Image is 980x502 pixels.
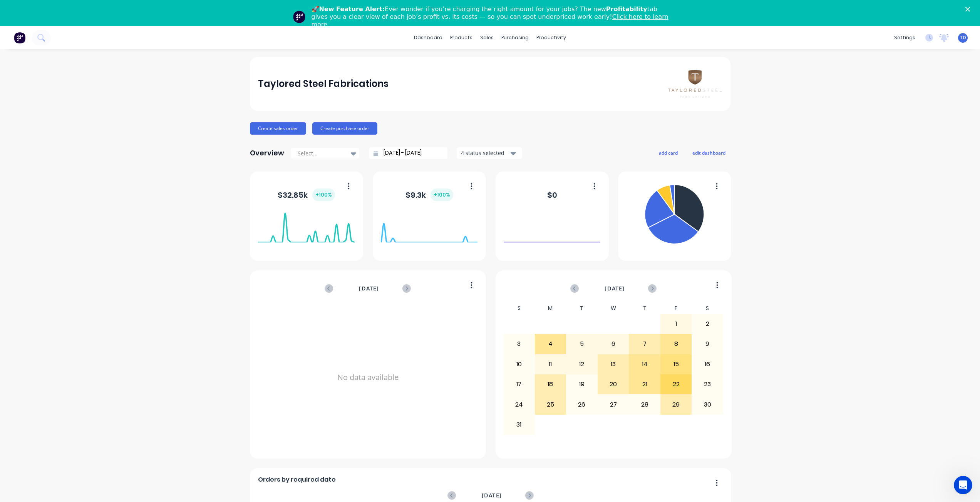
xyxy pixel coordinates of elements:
[535,375,566,394] div: 18
[319,5,385,13] b: New Feature Alert:
[692,355,723,374] div: 16
[965,7,973,12] div: Close
[312,13,668,28] a: Click here to learn more.
[661,334,692,354] div: 8
[566,355,597,374] div: 12
[504,395,534,414] div: 24
[954,476,972,494] iframe: Intercom live chat
[293,11,305,23] img: Profile image for Team
[566,334,597,354] div: 5
[598,375,629,394] div: 20
[535,334,566,354] div: 4
[547,189,557,201] div: $ 0
[566,395,597,414] div: 26
[431,188,453,201] div: + 100 %
[629,355,660,374] div: 14
[498,32,533,43] div: purchasing
[405,188,453,201] div: $ 9.3k
[504,415,534,434] div: 31
[654,148,683,158] button: add card
[566,375,597,394] div: 19
[692,395,723,414] div: 30
[661,375,692,394] div: 22
[661,314,692,334] div: 1
[692,334,723,354] div: 9
[446,32,476,43] div: products
[598,355,629,374] div: 13
[692,303,723,314] div: S
[482,491,502,500] span: [DATE]
[606,5,647,13] b: Profitability
[960,34,966,41] span: TD
[504,375,534,394] div: 17
[258,76,389,92] div: Taylored Steel Fabrications
[258,303,477,452] div: No data available
[312,122,377,135] button: Create purchase order
[461,149,509,157] div: 4 status selected
[661,355,692,374] div: 15
[14,32,25,43] img: Factory
[629,303,660,314] div: T
[890,32,919,43] div: settings
[629,334,660,354] div: 7
[250,145,284,161] div: Overview
[312,188,335,201] div: + 100 %
[312,5,675,28] div: 🚀 Ever wonder if you’re charging the right amount for your jobs? The new tab gives you a clear vi...
[605,284,625,293] span: [DATE]
[250,122,306,135] button: Create sales order
[504,355,534,374] div: 10
[258,475,336,484] span: Orders by required date
[503,303,535,314] div: S
[692,314,723,334] div: 2
[668,70,722,97] img: Taylored Steel Fabrications
[535,355,566,374] div: 11
[661,395,692,414] div: 29
[535,395,566,414] div: 25
[278,188,335,201] div: $ 32.85k
[533,32,570,43] div: productivity
[359,284,379,293] span: [DATE]
[660,303,692,314] div: F
[692,375,723,394] div: 23
[598,395,629,414] div: 27
[598,334,629,354] div: 6
[457,147,522,159] button: 4 status selected
[687,148,730,158] button: edit dashboard
[476,32,498,43] div: sales
[566,303,598,314] div: T
[629,395,660,414] div: 28
[598,303,629,314] div: W
[504,334,534,354] div: 3
[535,303,566,314] div: M
[410,32,446,43] a: dashboard
[629,375,660,394] div: 21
